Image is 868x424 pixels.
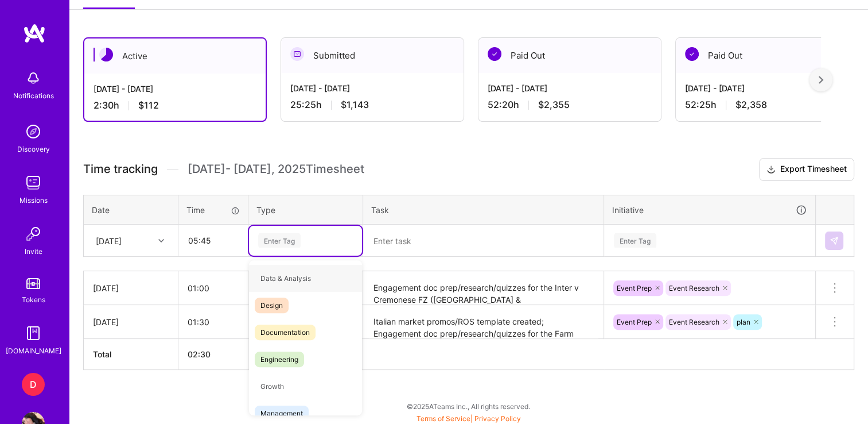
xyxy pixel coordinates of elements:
[363,195,604,225] th: Task
[96,234,122,246] div: [DATE]
[759,158,854,181] button: Export Timesheet
[83,162,158,176] span: Time tracking
[612,203,807,217] div: Initiative
[617,318,652,326] span: Event Prep
[488,99,652,111] div: 52:20 h
[488,47,501,61] img: Paid Out
[364,272,602,304] textarea: Engagement doc prep/research/quizzes for the Inter v Cremonese FZ ([GEOGRAPHIC_DATA] & [GEOGRAPHI...
[84,38,266,74] div: Active
[22,67,45,90] img: bell
[614,232,656,249] div: Enter Tag
[26,278,40,289] img: tokens
[22,322,45,345] img: guide book
[186,204,240,216] div: Time
[685,99,849,111] div: 52:25 h
[22,120,45,143] img: discovery
[417,414,470,423] a: Terms of Service
[22,294,45,306] div: Tokens
[830,236,839,245] img: Submit
[94,83,256,95] div: [DATE] - [DATE]
[341,99,369,111] span: $1,143
[255,271,317,286] span: Data & Analysis
[22,222,45,245] img: Invite
[255,379,290,394] span: Growth
[22,373,45,396] div: D
[735,99,767,111] span: $2,358
[25,245,42,257] div: Invite
[676,38,858,73] div: Paid Out
[158,238,164,244] i: icon Chevron
[99,48,113,61] img: Active
[20,194,48,206] div: Missions
[290,99,454,111] div: 25:25 h
[478,38,661,73] div: Paid Out
[93,316,169,328] div: [DATE]
[281,38,464,73] div: Submitted
[178,273,248,303] input: HH:MM
[669,318,719,326] span: Event Research
[417,414,521,423] span: |
[17,143,50,155] div: Discovery
[178,307,248,337] input: HH:MM
[178,339,248,370] th: 02:30
[23,23,46,44] img: logo
[138,99,159,111] span: $112
[19,373,48,396] a: D
[13,90,54,102] div: Notifications
[669,284,719,292] span: Event Research
[188,162,364,176] span: [DATE] - [DATE] , 2025 Timesheet
[474,414,521,423] a: Privacy Policy
[258,232,301,249] div: Enter Tag
[364,306,602,338] textarea: Italian market promos/ROS template created; Engagement doc prep/research/quizzes for the Farm Cha...
[6,345,61,357] div: [DOMAIN_NAME]
[737,318,750,326] span: plan
[538,99,570,111] span: $2,355
[255,352,304,367] span: Engineering
[94,99,256,111] div: 2:30 h
[255,298,289,313] span: Design
[255,406,309,421] span: Management
[255,325,316,340] span: Documentation
[248,195,363,225] th: Type
[290,47,304,61] img: Submitted
[685,82,849,94] div: [DATE] - [DATE]
[819,76,823,84] img: right
[84,339,178,370] th: Total
[617,284,652,292] span: Event Prep
[685,47,699,61] img: Paid Out
[84,195,178,225] th: Date
[290,82,454,94] div: [DATE] - [DATE]
[93,282,169,294] div: [DATE]
[69,392,868,421] div: © 2025 ATeams Inc., All rights reserved.
[488,82,652,94] div: [DATE] - [DATE]
[179,225,247,256] input: HH:MM
[766,164,776,176] i: icon Download
[22,171,45,194] img: teamwork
